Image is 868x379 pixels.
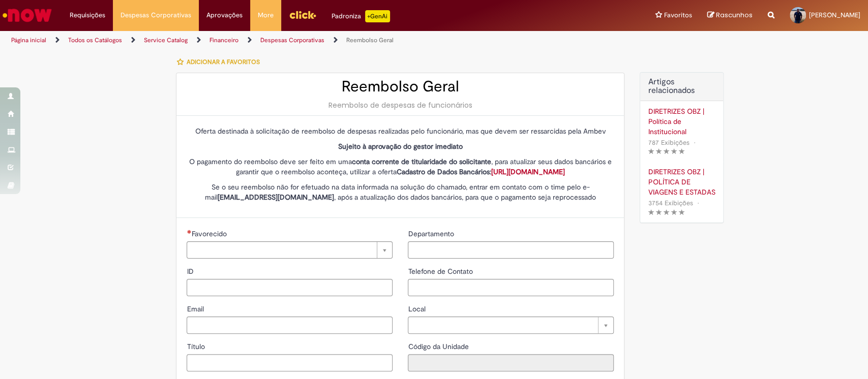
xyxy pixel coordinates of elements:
[187,241,393,259] a: Limpar campo Favorecido
[187,78,614,95] h2: Reembolso Geral
[70,10,105,20] span: Requisições
[121,10,191,20] span: Despesas Corporativas
[716,10,753,20] span: Rascunhos
[218,193,334,202] strong: [EMAIL_ADDRESS][DOMAIN_NAME]
[809,11,860,19] span: [PERSON_NAME]
[397,167,565,176] strong: Cadastro de Dados Bancários:
[648,199,693,207] span: 3754 Exibições
[206,10,243,20] span: Aprovações
[408,267,474,276] span: Telefone de Contato
[8,31,571,50] ul: Trilhas de página
[1,5,53,25] img: ServiceNow
[187,317,393,334] input: Email
[144,36,188,44] a: Service Catalog
[691,136,697,149] span: •
[187,100,614,110] div: Reembolso de despesas de funcionários
[408,241,614,259] input: Departamento
[209,36,238,44] a: Financeiro
[187,182,614,202] p: Se o seu reembolso não for efetuado na data informada na solução do chamado, entrar em contato co...
[11,36,46,44] a: Página inicial
[258,10,274,20] span: More
[187,267,195,276] span: ID
[408,354,614,371] input: Código da Unidade
[176,51,265,73] button: Adicionar a Favoritos
[187,156,614,177] p: O pagamento do reembolso deve ser feito em uma , para atualizar seus dados bancários e garantir q...
[187,279,393,296] input: ID
[260,36,324,44] a: Despesas Corporativas
[187,230,191,234] span: Necessários
[408,229,456,238] span: Departamento
[187,304,205,313] span: Email
[338,142,463,151] strong: Sujeito à aprovação do gestor imediato
[648,167,715,197] a: DIRETRIZES OBZ | POLÍTICA DE VIAGENS E ESTADAS
[664,10,692,20] span: Favoritos
[289,7,316,22] img: click_logo_yellow_360x200.png
[491,167,565,176] a: [URL][DOMAIN_NAME]
[365,10,390,22] p: +GenAi
[187,342,206,351] span: Título
[68,36,122,44] a: Todos os Catálogos
[332,10,390,22] div: Padroniza
[707,11,753,20] a: Rascunhos
[408,279,614,296] input: Telefone de Contato
[408,341,470,352] label: Somente leitura - Código da Unidade
[695,196,701,210] span: •
[191,229,228,238] span: Necessários - Favorecido
[408,317,614,334] a: Limpar campo Local
[352,157,491,166] strong: conta corrente de titularidade do solicitante
[648,106,715,137] a: DIRETRIZES OBZ | Política de Institucional
[408,342,470,351] span: Somente leitura - Código da Unidade
[648,78,715,96] h3: Artigos relacionados
[187,354,393,371] input: Título
[408,304,427,313] span: Local
[648,138,689,147] span: 787 Exibições
[186,58,259,66] span: Adicionar a Favoritos
[187,126,614,136] p: Oferta destinada à solicitação de reembolso de despesas realizadas pelo funcionário, mas que deve...
[346,36,394,44] a: Reembolso Geral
